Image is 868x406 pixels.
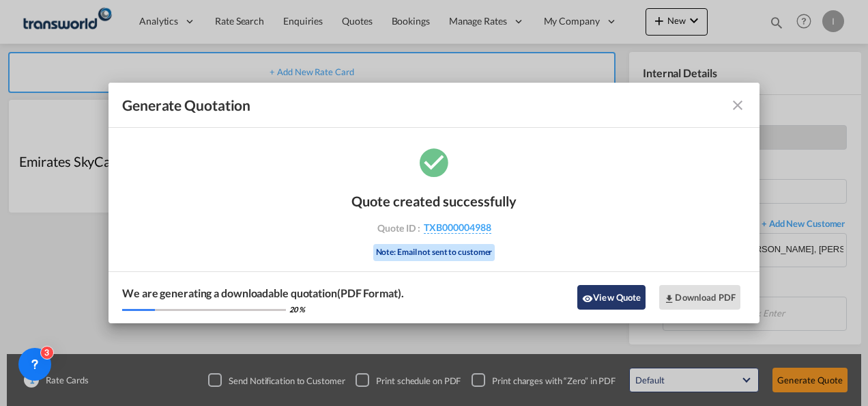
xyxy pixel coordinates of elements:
[355,221,513,234] div: Quote ID :
[351,193,517,209] div: Quote created successfully
[289,304,305,314] div: 20 %
[108,83,759,323] md-dialog: Generate Quotation Quote ...
[122,96,250,114] span: Generate Quotation
[373,244,495,261] div: Note: Email not sent to customer
[729,97,746,113] md-icon: icon-close fg-AAA8AD cursor m-0
[577,285,646,310] button: icon-eyeView Quote
[417,145,451,179] md-icon: icon-checkbox-marked-circle
[659,285,740,310] button: Download PDF
[424,221,491,234] span: TXB000004988
[664,293,675,304] md-icon: icon-download
[582,293,593,304] md-icon: icon-eye
[122,286,404,301] div: We are generating a downloadable quotation(PDF Format).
